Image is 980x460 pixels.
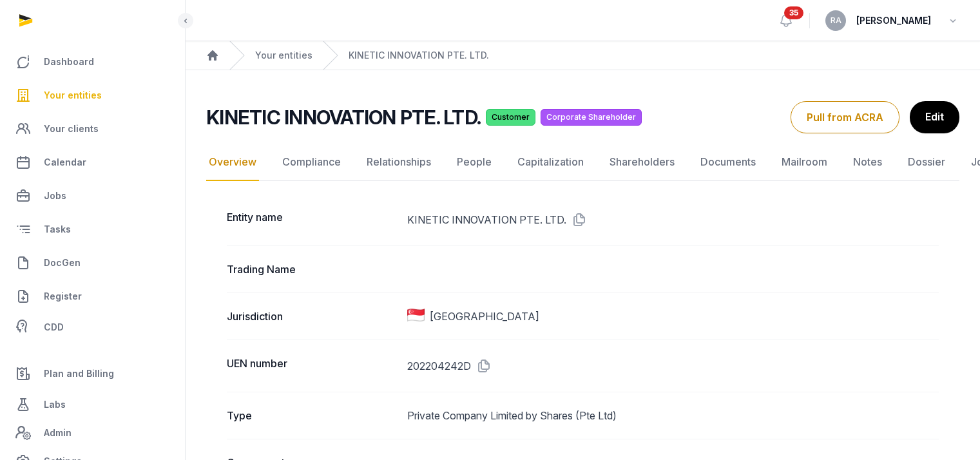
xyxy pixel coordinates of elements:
[206,144,959,181] nav: Tabs
[44,366,114,381] span: Plan and Billing
[280,144,343,181] a: Compliance
[364,144,434,181] a: Relationships
[10,314,175,340] a: CDD
[44,320,64,335] span: CDD
[44,54,94,70] span: Dashboard
[856,13,931,28] span: [PERSON_NAME]
[44,425,72,441] span: Admin
[850,144,885,181] a: Notes
[698,144,758,181] a: Documents
[10,180,175,211] a: Jobs
[825,10,846,31] button: RA
[44,397,66,412] span: Labs
[10,46,175,77] a: Dashboard
[430,309,539,324] span: [GEOGRAPHIC_DATA]
[486,109,535,126] span: Customer
[831,17,841,24] span: RA
[10,389,175,420] a: Labs
[10,80,175,111] a: Your entities
[44,222,71,237] span: Tasks
[227,356,397,376] dt: UEN number
[905,144,948,181] a: Dossier
[44,155,86,170] span: Calendar
[779,144,830,181] a: Mailroom
[10,113,175,144] a: Your clients
[407,209,939,230] dd: KINETIC INNOVATION PTE. LTD.
[206,144,259,181] a: Overview
[10,281,175,312] a: Register
[255,49,312,62] a: Your entities
[454,144,494,181] a: People
[44,289,82,304] span: Register
[44,255,81,271] span: DocGen
[227,262,397,277] dt: Trading Name
[10,420,175,446] a: Admin
[186,41,980,70] nav: Breadcrumb
[44,88,102,103] span: Your entities
[227,408,397,423] dt: Type
[10,358,175,389] a: Plan and Billing
[349,49,489,62] a: KINETIC INNOVATION PTE. LTD.
[44,121,99,137] span: Your clients
[784,6,803,19] span: 35
[206,106,481,129] h2: KINETIC INNOVATION PTE. LTD.
[541,109,642,126] span: Corporate Shareholder
[44,188,66,204] span: Jobs
[407,408,939,423] dd: Private Company Limited by Shares (Pte Ltd)
[407,356,939,376] dd: 202204242D
[910,101,959,133] a: Edit
[791,101,899,133] button: Pull from ACRA
[607,144,677,181] a: Shareholders
[227,209,397,230] dt: Entity name
[10,147,175,178] a: Calendar
[10,247,175,278] a: DocGen
[227,309,397,324] dt: Jurisdiction
[10,214,175,245] a: Tasks
[515,144,586,181] a: Capitalization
